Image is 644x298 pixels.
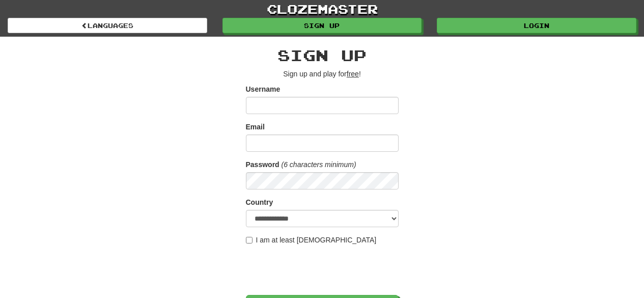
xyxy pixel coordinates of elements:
[347,70,359,78] u: free
[246,197,273,207] label: Country
[246,122,265,132] label: Email
[246,47,399,64] h2: Sign up
[437,18,636,33] a: Login
[246,84,281,94] label: Username
[246,159,279,170] label: Password
[246,250,401,290] iframe: reCAPTCHA
[282,160,356,169] em: (6 characters minimum)
[222,18,422,33] a: Sign up
[8,18,207,33] a: Languages
[246,69,399,79] p: Sign up and play for !
[246,235,377,245] label: I am at least [DEMOGRAPHIC_DATA]
[246,237,253,243] input: I am at least [DEMOGRAPHIC_DATA]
